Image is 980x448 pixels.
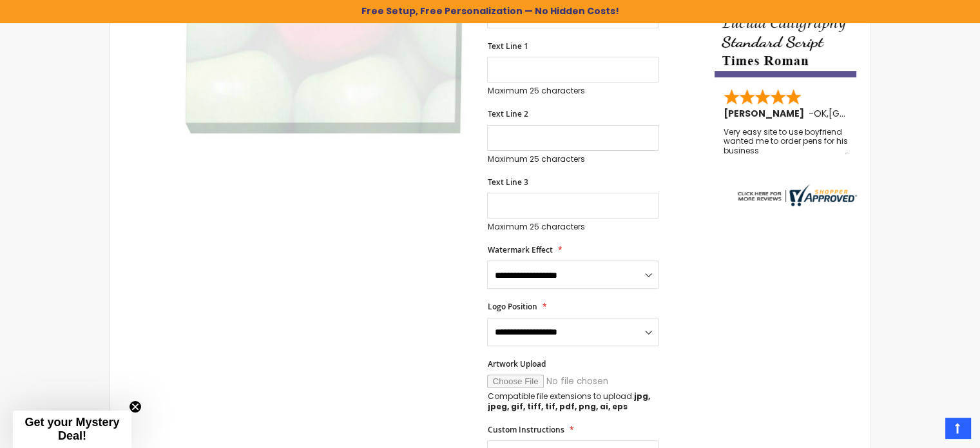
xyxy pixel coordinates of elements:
span: - , [809,107,923,120]
span: [PERSON_NAME] [724,107,809,120]
span: Text Line 3 [487,177,528,188]
img: 4pens.com widget logo [735,184,857,206]
div: Get your Mystery Deal!Close teaser [13,411,131,448]
span: [GEOGRAPHIC_DATA] [829,107,923,120]
p: Maximum 25 characters [487,86,658,96]
span: Logo Position [487,301,537,312]
span: Watermark Effect [487,244,552,255]
span: Get your Mystery Deal! [24,416,119,442]
a: 4pens.com certificate URL [735,198,857,209]
p: Maximum 25 characters [487,154,658,164]
p: Compatible file extensions to upload: [487,391,658,412]
button: Close teaser [129,400,142,413]
span: Custom Instructions [487,424,564,435]
span: Artwork Upload [487,358,545,369]
span: OK [814,107,827,120]
div: Very easy site to use boyfriend wanted me to order pens for his business [724,128,849,155]
span: Text Line 1 [487,41,528,52]
span: Text Line 2 [487,108,528,119]
strong: jpg, jpeg, gif, tiff, tif, pdf, png, ai, eps [487,391,649,412]
iframe: Google Customer Reviews [874,413,980,448]
p: Maximum 25 characters [487,222,658,232]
